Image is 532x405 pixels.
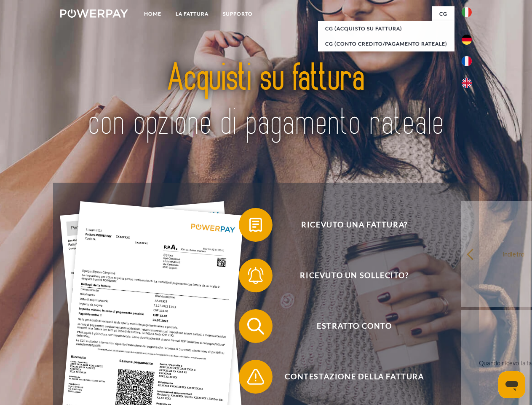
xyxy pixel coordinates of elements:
img: qb_warning.svg [245,366,266,387]
img: de [462,35,472,45]
a: CG (Conto Credito/Pagamento rateale) [318,36,454,51]
img: it [462,7,472,17]
img: title-powerpay_it.svg [80,40,452,162]
a: CG [432,6,454,22]
button: Ricevuto un sollecito? [239,259,458,292]
button: Ricevuto una fattura? [239,208,458,242]
a: CG (Acquisto su fattura) [318,21,454,36]
button: Contestazione della fattura [239,360,458,394]
span: Ricevuto un sollecito? [251,259,457,292]
span: Contestazione della fattura [251,360,457,394]
span: Ricevuto una fattura? [251,208,457,242]
img: logo-powerpay-white.svg [60,9,128,18]
img: fr [462,56,472,66]
img: en [462,78,472,88]
img: qb_search.svg [245,316,266,337]
a: LA FATTURA [168,6,216,22]
img: qb_bill.svg [245,214,266,235]
button: Estratto conto [239,309,458,343]
iframe: Pulsante per aprire la finestra di messaggistica [498,371,525,398]
img: qb_bell.svg [245,265,266,286]
a: Supporto [216,6,260,22]
a: Home [137,6,168,22]
span: Estratto conto [251,309,457,343]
